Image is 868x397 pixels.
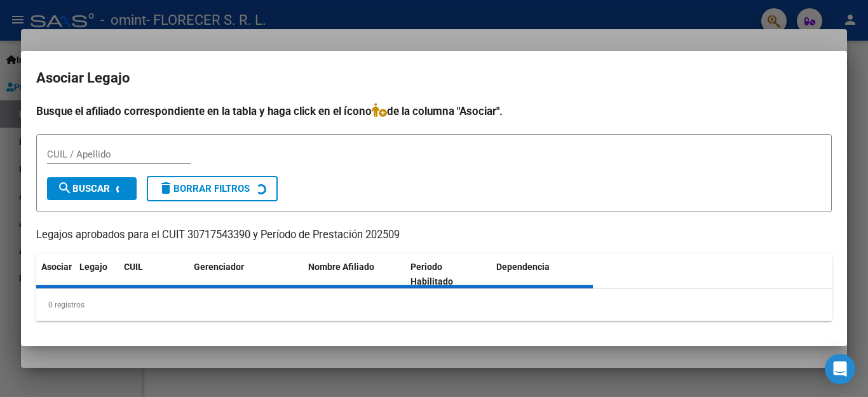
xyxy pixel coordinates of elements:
span: Nombre Afiliado [308,262,374,272]
div: 0 registros [36,289,832,321]
span: Periodo Habilitado [410,262,453,286]
span: CUIL [124,262,143,272]
datatable-header-cell: CUIL [119,253,189,295]
datatable-header-cell: Dependencia [491,253,593,295]
datatable-header-cell: Periodo Habilitado [405,253,491,295]
h2: Asociar Legajo [36,66,832,90]
span: Gerenciador [194,262,244,272]
button: Borrar Filtros [147,176,278,201]
h4: Busque el afiliado correspondiente en la tabla y haga click en el ícono de la columna "Asociar". [36,103,832,119]
p: Legajos aprobados para el CUIT 30717543390 y Período de Prestación 202509 [36,227,832,243]
button: Buscar [47,177,137,200]
datatable-header-cell: Asociar [36,253,74,295]
datatable-header-cell: Nombre Afiliado [303,253,405,295]
span: Buscar [57,183,110,194]
mat-icon: delete [158,180,173,196]
span: Asociar [41,262,72,272]
span: Legajo [79,262,107,272]
span: Borrar Filtros [158,183,250,194]
datatable-header-cell: Gerenciador [189,253,303,295]
datatable-header-cell: Legajo [74,253,119,295]
span: Dependencia [496,262,550,272]
div: Open Intercom Messenger [825,354,855,384]
mat-icon: search [57,180,72,196]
